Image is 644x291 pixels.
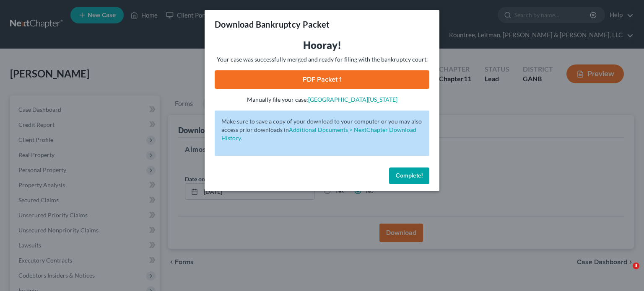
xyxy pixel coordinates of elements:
span: 3 [633,263,639,269]
button: Complete! [389,167,429,184]
h3: Download Bankruptcy Packet [215,18,330,30]
iframe: Intercom live chat [615,263,636,283]
p: Manually file your case: [215,95,429,104]
a: PDF Packet 1 [215,70,429,89]
h3: Hooray! [215,39,429,52]
p: Your case was successfully merged and ready for filing with the bankruptcy court. [215,55,429,64]
p: Make sure to save a copy of your download to your computer or you may also access prior downloads in [221,117,423,142]
a: Additional Documents > NextChapter Download History. [221,126,416,142]
span: Complete! [396,172,423,179]
a: [GEOGRAPHIC_DATA][US_STATE] [308,96,397,103]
